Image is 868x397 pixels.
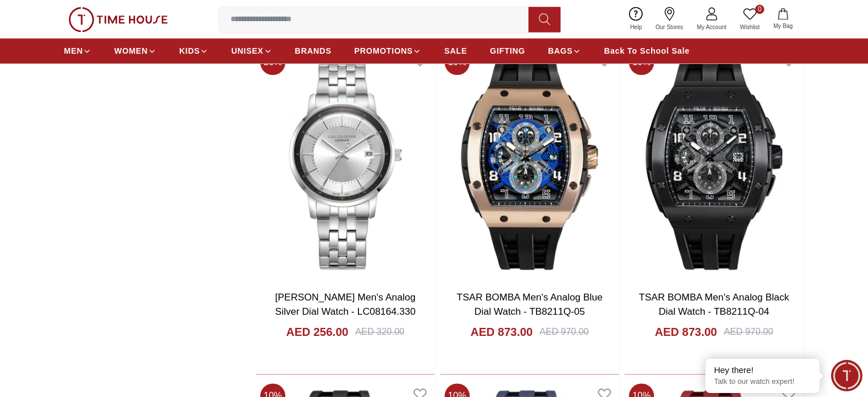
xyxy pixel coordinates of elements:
a: UNISEX [231,41,272,61]
span: My Account [692,23,731,31]
div: Hey there! [714,364,811,376]
a: Back To School Sale [604,41,689,61]
span: UNISEX [231,45,263,57]
div: AED 320.00 [355,325,404,339]
a: BAGS [548,41,581,61]
a: KIDS [179,41,208,61]
a: TSAR BOMBA Men's Analog Black Dial Watch - TB8211Q-04 [639,292,789,318]
a: PROMOTIONS [354,41,422,61]
a: MEN [64,41,91,61]
img: TSAR BOMBA Men's Analog Black Dial Watch - TB8211Q-04 [624,45,804,281]
a: WOMEN [114,41,156,61]
span: Back To School Sale [604,45,689,57]
a: BRANDS [295,41,332,61]
a: Help [623,5,649,34]
div: AED 970.00 [724,325,773,339]
span: Our Stores [651,23,688,31]
button: My Bag [766,6,800,33]
a: Our Stores [649,5,690,34]
a: TSAR BOMBA Men's Analog Blue Dial Watch - TB8211Q-05 [457,292,603,318]
span: 0 [755,5,764,14]
a: GIFTING [490,41,525,61]
a: SALE [444,41,467,61]
img: TSAR BOMBA Men's Analog Blue Dial Watch - TB8211Q-05 [440,45,619,281]
span: BAGS [548,45,572,57]
a: 0Wishlist [733,5,766,34]
span: PROMOTIONS [354,45,413,57]
img: ... [68,7,168,32]
span: Help [625,23,647,31]
p: Talk to our watch expert! [714,377,811,387]
div: Chat Widget [831,360,862,391]
a: [PERSON_NAME] Men's Analog Silver Dial Watch - LC08164.330 [275,292,415,318]
span: My Bag [769,22,797,30]
span: GIFTING [490,45,525,57]
span: BRANDS [295,45,332,57]
div: AED 970.00 [539,325,588,339]
img: Lee Cooper Men's Analog Silver Dial Watch - LC08164.330 [256,45,435,281]
span: KIDS [179,45,200,57]
h4: AED 873.00 [655,324,717,340]
span: SALE [444,45,467,57]
span: WOMEN [114,45,148,57]
h4: AED 256.00 [286,324,348,340]
span: Wishlist [736,23,764,31]
h4: AED 873.00 [470,324,532,340]
span: MEN [64,45,83,57]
